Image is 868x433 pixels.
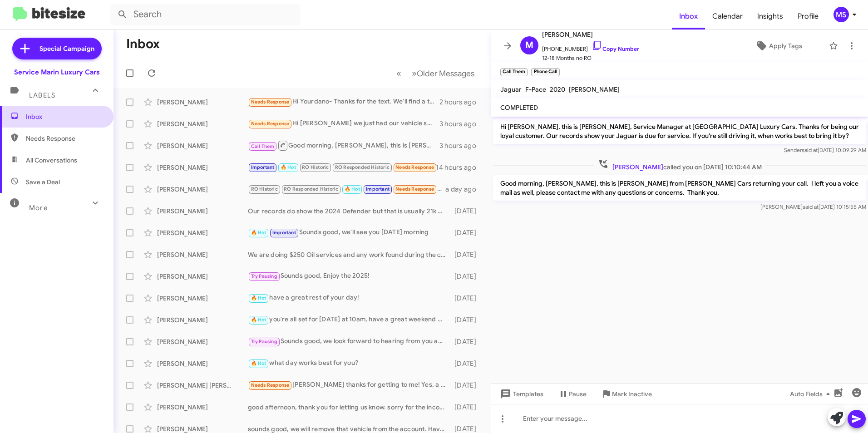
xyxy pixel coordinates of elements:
[500,68,528,76] small: Call Them
[531,68,559,76] small: Phone Call
[157,207,248,216] div: [PERSON_NAME]
[248,271,450,281] div: Sounds good, Enjoy the 2025!
[248,227,450,238] div: Sounds good, we'll see you [DATE] morning
[439,141,483,150] div: 3 hours ago
[672,3,705,30] a: Inbox
[157,337,248,346] div: [PERSON_NAME]
[395,164,434,170] span: Needs Response
[493,175,866,201] p: Good morning, [PERSON_NAME], this is [PERSON_NAME] from [PERSON_NAME] Cars returning your call. I...
[784,147,866,153] span: Sender [DATE] 10:09:29 AM
[26,112,103,121] span: Inbox
[803,203,819,210] span: said at
[157,403,248,412] div: [PERSON_NAME]
[833,7,849,22] div: MS
[498,386,543,402] span: Templates
[157,163,248,172] div: [PERSON_NAME]
[769,38,802,54] span: Apply Tags
[391,64,407,83] button: Previous
[783,386,841,402] button: Auto Fields
[450,272,483,281] div: [DATE]
[251,121,290,127] span: Needs Response
[569,386,587,402] span: Pause
[157,294,248,303] div: [PERSON_NAME]
[284,186,338,192] span: RO Responded Historic
[248,403,450,412] div: good afternoon, thank you for letting us know. sorry for the inconvenience.
[569,85,620,93] span: [PERSON_NAME]
[157,250,248,259] div: [PERSON_NAME]
[450,294,483,303] div: [DATE]
[802,147,818,153] span: said at
[366,186,390,192] span: Important
[251,382,290,388] span: Needs Response
[281,164,296,170] span: 🔥 Hot
[248,336,450,347] div: Sounds good, we look forward to hearing from you and hope your healing process goes well.
[157,185,248,194] div: [PERSON_NAME]
[439,119,483,128] div: 3 hours ago
[248,207,450,216] div: Our records do show the 2024 Defender but that is usually 21k miles or 2yrs. I apologize for the ...
[126,37,160,51] h1: Inbox
[790,3,826,30] a: Profile
[14,68,100,77] div: Service Marin Luxury Cars
[550,85,565,93] span: 2020
[248,293,450,303] div: have a great rest of your day!
[491,386,551,402] button: Templates
[39,44,94,53] span: Special Campaign
[500,85,522,93] span: Jaguar
[251,273,277,279] span: Try Pausing
[525,38,533,53] span: M
[251,360,266,366] span: 🔥 Hot
[157,381,248,390] div: [PERSON_NAME] [PERSON_NAME]
[450,315,483,325] div: [DATE]
[391,64,480,83] nav: Page navigation example
[750,3,790,30] a: Insights
[450,359,483,368] div: [DATE]
[29,91,55,99] span: Labels
[251,230,266,236] span: 🔥 Hot
[26,134,103,143] span: Needs Response
[302,164,329,170] span: RO Historic
[450,403,483,412] div: [DATE]
[157,98,248,107] div: [PERSON_NAME]
[251,186,278,192] span: RO Historic
[493,118,866,144] p: Hi [PERSON_NAME], this is [PERSON_NAME], Service Manager at [GEOGRAPHIC_DATA] Luxury Cars. Thanks...
[525,85,546,93] span: F-Pace
[272,230,296,236] span: Important
[592,45,639,52] a: Copy Number
[251,317,266,323] span: 🔥 Hot
[157,228,248,237] div: [PERSON_NAME]
[417,69,474,79] span: Older Messages
[412,68,417,79] span: »
[248,315,450,325] div: you're all set for [DATE] at 10am, have a great weekend and we will see you [DATE] morning!
[248,358,450,369] div: what day works best for you?
[248,184,445,194] div: We are scheduled for 9:30 [DATE]!
[251,143,275,149] span: Call Them
[542,40,639,54] span: [PHONE_NUMBER]
[594,386,659,402] button: Mark Inactive
[248,250,450,259] div: We are doing $250 Oil services and any work found during the complimentary multipoint inspection ...
[248,162,436,172] div: I don't know right now.... Out of the country
[335,164,390,170] span: RO Responded Historic
[436,163,483,172] div: 14 hours ago
[450,250,483,259] div: [DATE]
[450,228,483,237] div: [DATE]
[157,141,248,150] div: [PERSON_NAME]
[395,186,434,192] span: Needs Response
[157,119,248,128] div: [PERSON_NAME]
[732,38,824,54] button: Apply Tags
[26,177,60,187] span: Save a Deal
[251,295,266,301] span: 🔥 Hot
[705,3,750,30] a: Calendar
[251,339,277,344] span: Try Pausing
[157,359,248,368] div: [PERSON_NAME]
[157,272,248,281] div: [PERSON_NAME]
[248,380,450,390] div: [PERSON_NAME] thanks for getting to me! Yes, a few things to work on. You probably need it for a ...
[760,203,866,210] span: [PERSON_NAME] [DATE] 10:15:55 AM
[12,38,102,59] a: Special Campaign
[248,140,439,151] div: Good morning, [PERSON_NAME], this is [PERSON_NAME] from [PERSON_NAME] Cars returning your call. I...
[826,7,858,22] button: MS
[542,54,639,63] span: 12-18 Months no RO
[157,315,248,325] div: [PERSON_NAME]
